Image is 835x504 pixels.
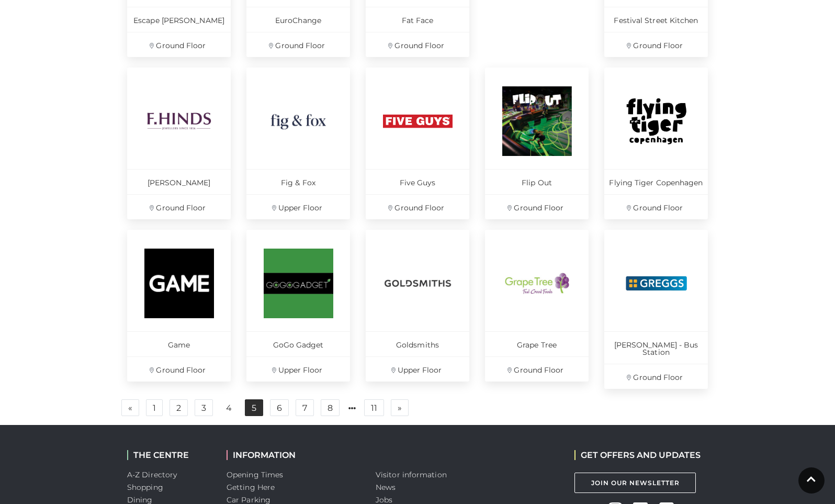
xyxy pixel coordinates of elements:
h2: THE CENTRE [127,450,211,460]
a: Flip Out Ground Floor [485,68,589,219]
p: Upper Floor [246,194,350,219]
a: Grape Tree Ground Floor [485,230,589,382]
p: Flying Tiger Copenhagen [604,169,708,194]
a: [PERSON_NAME] Ground Floor [127,68,231,219]
p: Upper Floor [366,356,469,382]
p: Game [127,331,231,356]
p: Ground Floor [604,364,708,389]
a: Goldsmiths Upper Floor [366,230,469,382]
a: [PERSON_NAME] - Bus Station Ground Floor [604,230,708,389]
p: Ground Floor [366,32,469,57]
a: 8 [321,399,340,416]
h2: GET OFFERS AND UPDATES [574,450,701,460]
p: Ground Floor [127,194,231,219]
a: 3 [195,399,213,416]
h2: INFORMATION [227,450,360,460]
a: Getting Here [227,483,275,492]
span: » [398,404,402,411]
a: Next [391,399,409,416]
p: Grape Tree [485,331,589,356]
a: Join Our Newsletter [574,473,696,493]
p: [PERSON_NAME] - Bus Station [604,331,708,364]
a: Fig & Fox Upper Floor [246,68,350,219]
a: Shopping [127,483,163,492]
a: News [376,483,396,492]
a: Game Ground Floor [127,230,231,382]
a: 6 [270,399,289,416]
a: Opening Times [227,470,283,479]
p: Five Guys [366,169,469,194]
p: Ground Floor [485,356,589,382]
a: 7 [296,399,314,416]
a: 2 [170,399,188,416]
p: Ground Floor [246,32,350,57]
p: Ground Floor [127,32,231,57]
p: Ground Floor [604,194,708,219]
a: 5 [245,399,263,416]
p: Flip Out [485,169,589,194]
p: GoGo Gadget [246,331,350,356]
p: Ground Floor [485,194,589,219]
p: Ground Floor [366,194,469,219]
p: EuroChange [246,7,350,32]
a: 4 [220,400,238,417]
a: 11 [364,399,384,416]
p: [PERSON_NAME] [127,169,231,194]
p: Fig & Fox [246,169,350,194]
a: Previous [121,399,139,416]
p: Ground Floor [604,32,708,57]
a: A-Z Directory [127,470,177,479]
p: Ground Floor [127,356,231,382]
a: GoGo Gadget Upper Floor [246,230,350,382]
p: Festival Street Kitchen [604,7,708,32]
a: Visitor information [376,470,447,479]
a: Flying Tiger Copenhagen Ground Floor [604,68,708,219]
p: Escape [PERSON_NAME] [127,7,231,32]
p: Upper Floor [246,356,350,382]
a: 1 [146,399,163,416]
p: Goldsmiths [366,331,469,356]
span: « [128,404,132,411]
p: Fat Face [366,7,469,32]
a: Five Guys Ground Floor [366,68,469,219]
